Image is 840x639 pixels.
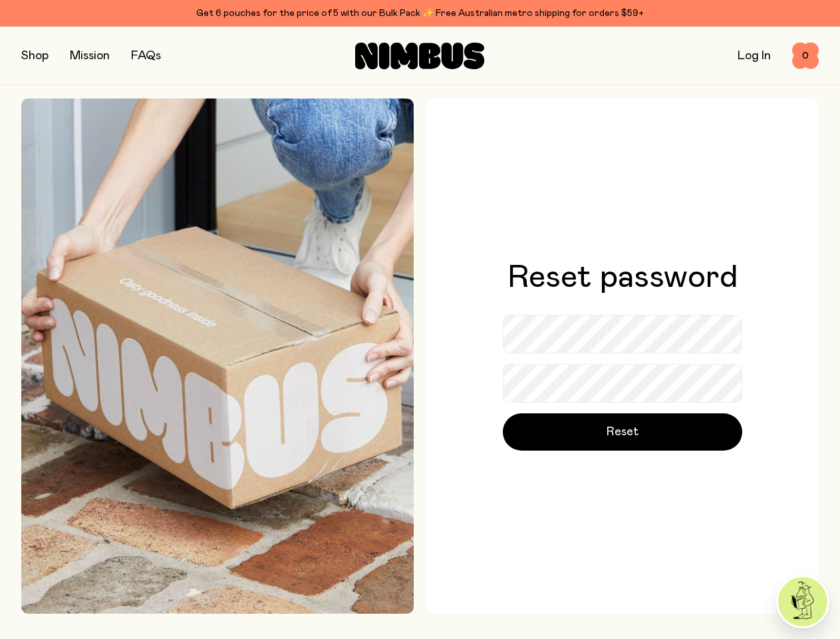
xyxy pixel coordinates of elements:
[738,50,771,62] a: Log In
[792,43,819,69] button: 0
[131,50,161,62] a: FAQs
[503,413,742,451] button: Reset
[21,5,819,21] div: Get 6 pouches for the price of 5 with our Bulk Pack ✨ Free Australian metro shipping for orders $59+
[778,577,827,626] img: agent
[507,262,738,294] h1: Reset password
[21,99,414,614] img: Picking up Nimbus mailer from doorstep
[607,423,638,441] span: Reset
[70,50,110,62] a: Mission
